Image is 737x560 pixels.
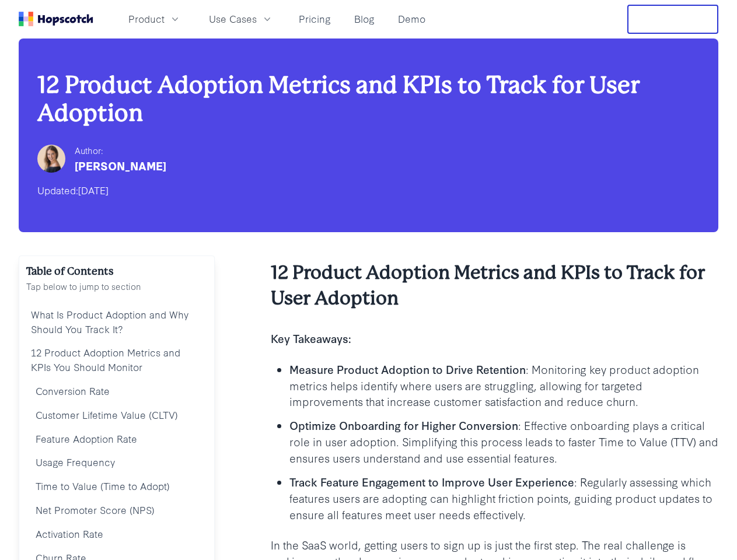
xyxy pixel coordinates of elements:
[350,9,379,29] a: Blog
[78,183,109,197] time: [DATE]
[26,263,207,279] h2: Table of Contents
[393,9,430,29] a: Demo
[289,417,718,466] p: : Effective onboarding plays a critical role in user adoption. Simplifying this process leads to ...
[75,157,166,174] div: [PERSON_NAME]
[26,279,207,293] p: Tap below to jump to section
[289,474,574,489] b: Track Feature Engagement to Improve User Experience
[289,361,526,377] b: Measure Product Adoption to Drive Retention
[26,522,207,546] a: Activation Rate
[26,427,207,451] a: Feature Adoption Rate
[128,12,165,26] span: Product
[26,474,207,498] a: Time to Value (Time to Adopt)
[202,9,280,29] button: Use Cases
[26,450,207,474] a: Usage Frequency
[26,498,207,522] a: Net Promoter Score (NPS)
[209,12,257,26] span: Use Cases
[289,474,718,523] p: : Regularly assessing which features users are adopting can highlight friction points, guiding pr...
[19,12,93,26] a: Home
[627,5,718,34] button: Free Trial
[26,341,207,379] a: 12 Product Adoption Metrics and KPIs You Should Monitor
[26,379,207,403] a: Conversion Rate
[75,143,166,157] div: Author:
[294,9,336,29] a: Pricing
[289,361,718,410] p: : Monitoring key product adoption metrics helps identify where users are struggling, allowing for...
[121,9,188,29] button: Product
[271,330,351,346] b: Key Takeaways:
[271,260,718,311] h2: 12 Product Adoption Metrics and KPIs to Track for User Adoption
[26,303,207,341] a: What Is Product Adoption and Why Should You Track It?
[37,181,700,199] div: Updated:
[26,403,207,427] a: Customer Lifetime Value (CLTV)
[37,145,65,173] img: Hailey Friedman
[289,417,518,433] b: Optimize Onboarding for Higher Conversion
[37,71,700,127] h1: 12 Product Adoption Metrics and KPIs to Track for User Adoption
